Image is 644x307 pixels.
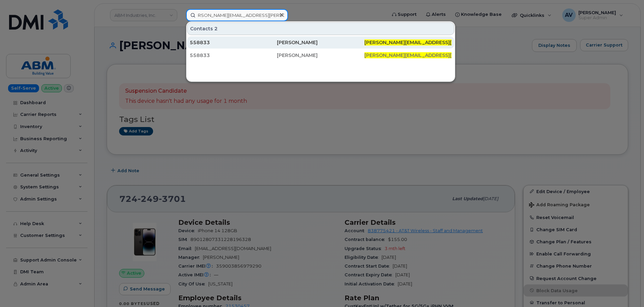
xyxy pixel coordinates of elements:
a: 558833[PERSON_NAME][PERSON_NAME][EMAIL_ADDRESS][PERSON_NAME][DOMAIN_NAME] [187,36,454,49]
span: [PERSON_NAME][EMAIL_ADDRESS][PERSON_NAME][DOMAIN_NAME] [364,39,531,45]
span: 2 [214,25,218,32]
a: 558833[PERSON_NAME][PERSON_NAME][EMAIL_ADDRESS][PERSON_NAME][DOMAIN_NAME] [187,49,454,61]
div: Contacts [187,22,454,35]
span: [PERSON_NAME][EMAIL_ADDRESS][PERSON_NAME][DOMAIN_NAME] [364,52,531,58]
div: [PERSON_NAME] [277,52,364,59]
div: 558833 [190,52,277,59]
div: [PERSON_NAME] [277,39,364,46]
div: 558833 [190,39,277,46]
